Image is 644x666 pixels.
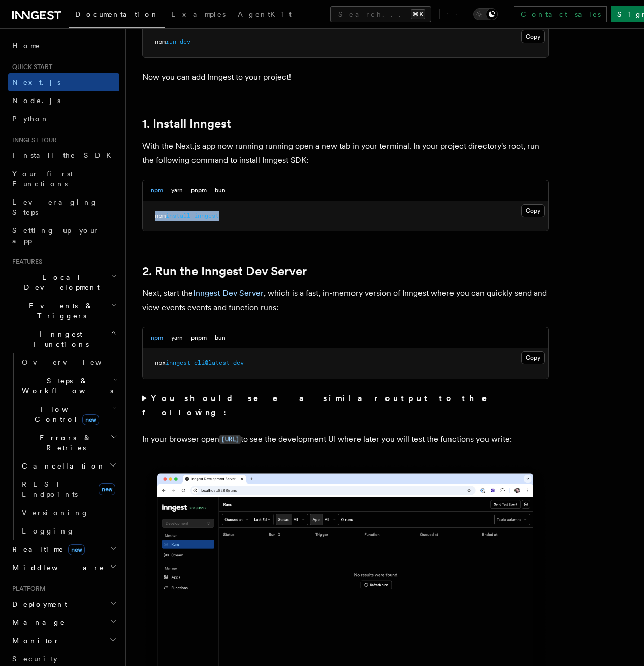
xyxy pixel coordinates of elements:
span: new [82,414,99,425]
span: Cancellation [18,461,106,471]
a: 1. Install Inngest [142,117,231,131]
button: Copy [521,204,545,217]
span: Documentation [75,10,159,18]
span: inngest [194,212,219,219]
a: Versioning [18,504,119,522]
span: Node.js [12,96,60,105]
a: Inngest Dev Server [193,288,264,298]
span: run [166,38,176,45]
button: yarn [171,180,183,201]
span: dev [233,359,244,367]
a: Logging [18,522,119,540]
a: Next.js [8,73,119,91]
span: Leveraging Steps [12,198,98,216]
span: REST Endpoints [22,480,78,498]
span: Local Development [8,272,111,292]
button: npm [151,180,163,201]
span: Features [8,258,42,266]
button: Copy [521,30,545,43]
a: Install the SDK [8,146,119,164]
button: Cancellation [18,457,119,475]
span: AgentKit [238,10,292,18]
span: Inngest tour [8,136,57,144]
span: install [166,212,190,219]
a: AgentKit [232,3,298,27]
span: Logging [22,527,75,535]
a: Setting up your app [8,221,119,250]
button: Events & Triggers [8,296,119,325]
span: Monitor [8,636,60,646]
button: Flow Controlnew [18,400,119,428]
div: Inngest Functions [8,353,119,540]
code: [URL] [219,435,241,444]
span: npm [155,212,166,219]
a: Home [8,37,119,55]
p: In your browser open to see the development UI where later you will test the functions you write: [142,432,549,447]
kbd: ⌘K [411,9,425,19]
span: Quick start [8,63,52,71]
a: Leveraging Steps [8,193,119,221]
button: Realtimenew [8,540,119,558]
span: Your first Functions [12,170,73,188]
span: Realtime [8,544,85,554]
a: Your first Functions [8,164,119,193]
span: Errors & Retries [18,432,110,453]
button: Search...⌘K [330,6,431,22]
button: bun [215,327,226,348]
span: npm [155,38,166,45]
a: Examples [165,3,232,27]
button: Middleware [8,558,119,577]
span: Versioning [22,509,89,517]
button: npm [151,327,163,348]
span: Inngest Functions [8,329,110,349]
span: Steps & Workflows [18,376,113,396]
p: With the Next.js app now running running open a new tab in your terminal. In your project directo... [142,139,549,168]
span: Flow Control [18,404,112,424]
span: Manage [8,617,66,627]
span: Setting up your app [12,226,100,245]
span: dev [180,38,190,45]
summary: You should see a similar output to the following: [142,391,549,420]
button: bun [215,180,226,201]
button: Manage [8,613,119,631]
span: new [99,483,115,495]
span: Platform [8,585,46,593]
a: Documentation [69,3,165,28]
span: Next.js [12,78,60,86]
a: Overview [18,353,119,372]
span: Events & Triggers [8,301,111,321]
span: Install the SDK [12,151,117,159]
button: Errors & Retries [18,428,119,457]
span: Middleware [8,562,105,573]
a: Node.js [8,91,119,110]
a: 2. Run the Inngest Dev Server [142,264,307,278]
span: inngest-cli@latest [166,359,230,367]
button: Copy [521,351,545,364]
strong: You should see a similar output to the following: [142,393,501,417]
button: pnpm [191,327,207,348]
span: Security [12,655,57,663]
a: Contact sales [514,6,607,22]
button: Toggle dark mode [473,8,498,20]
button: Monitor [8,631,119,650]
a: REST Endpointsnew [18,475,119,504]
button: Local Development [8,268,119,296]
span: npx [155,359,166,367]
button: Inngest Functions [8,325,119,353]
span: new [68,544,85,555]
button: Deployment [8,595,119,613]
button: pnpm [191,180,207,201]
span: Python [12,115,49,123]
span: Home [12,41,41,51]
button: Steps & Workflows [18,372,119,400]
button: yarn [171,327,183,348]
span: Deployment [8,599,67,609]
span: Overview [22,358,126,367]
p: Next, start the , which is a fast, in-memory version of Inngest where you can quickly send and vi... [142,286,549,315]
a: Python [8,110,119,128]
a: [URL] [219,434,241,444]
p: Now you can add Inngest to your project! [142,70,549,84]
span: Examples [171,10,226,18]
